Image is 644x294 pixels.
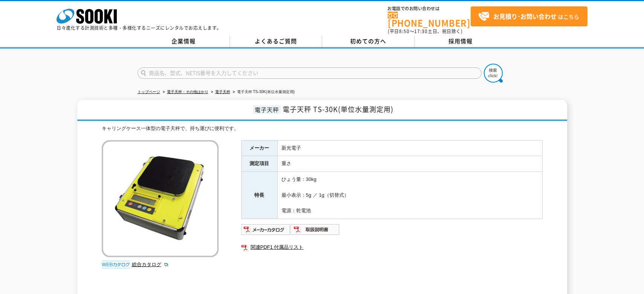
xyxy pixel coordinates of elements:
li: 電子天秤 TS-30K(単位水量測定用) [231,88,295,96]
img: 電子天秤 TS-30K(単位水量測定用) [102,140,219,257]
span: 電子天秤 TS-30K(単位水量測定用) [283,104,393,114]
div: キャリングケース一体型の電子天秤で、持ち運びに便利です。 [102,125,543,133]
span: 17:30 [414,28,428,35]
a: 電子天秤・その他はかり [167,90,208,94]
a: [PHONE_NUMBER] [388,12,471,27]
th: 特長 [241,172,277,219]
td: 新光電子 [277,140,542,156]
a: 採用情報 [415,36,507,47]
span: 初めての方へ [350,37,386,45]
span: はこちら [478,11,579,22]
span: 8:50 [399,28,410,35]
span: (平日 ～ 土日、祝日除く) [388,28,462,35]
a: 取扱説明書 [291,228,340,234]
img: btn_search.png [484,64,503,83]
p: 日々進化する計測技術と多種・多様化するニーズにレンタルでお応えします。 [57,26,222,30]
td: 重さ [277,156,542,172]
a: メーカーカタログ [241,228,291,234]
a: お見積り･お問い合わせはこちら [471,6,587,26]
td: ひょう量：30kg 最小表示：5g ／ 1g（切替式） 電源：乾電池 [277,172,542,219]
th: 測定項目 [241,156,277,172]
a: トップページ [138,90,160,94]
img: webカタログ [102,261,130,268]
strong: お見積り･お問い合わせ [493,12,557,21]
th: メーカー [241,140,277,156]
a: 企業情報 [138,36,230,47]
a: 初めての方へ [322,36,415,47]
a: 電子天秤 [215,90,230,94]
input: 商品名、型式、NETIS番号を入力してください [138,67,482,79]
img: 取扱説明書 [291,224,340,236]
span: お電話でのお問い合わせは [388,6,471,11]
img: メーカーカタログ [241,224,291,236]
a: 総合カタログ [132,262,169,267]
a: よくあるご質問 [230,36,322,47]
span: 電子天秤 [253,105,281,114]
a: 関連PDF1 付属品リスト [241,242,543,252]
